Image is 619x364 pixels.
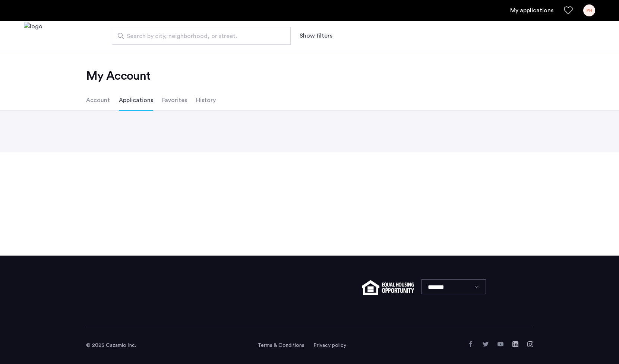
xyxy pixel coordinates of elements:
[196,90,216,111] li: History
[362,280,414,295] img: equal-housing.png
[510,6,553,15] a: My application
[512,341,518,347] a: LinkedIn
[119,90,153,111] li: Applications
[527,341,533,347] a: Instagram
[112,27,291,45] input: Apartment Search
[483,341,489,347] a: Twitter
[300,31,332,40] button: Show or hide filters
[24,22,42,50] a: Cazamio logo
[86,343,136,348] span: © 2025 Cazamio Inc.
[86,90,110,111] li: Account
[468,341,474,347] a: Facebook
[313,342,346,349] a: Privacy policy
[24,22,42,50] img: logo
[588,334,612,357] iframe: chat widget
[86,69,533,83] h2: My Account
[583,4,595,16] div: PH
[162,90,187,111] li: Favorites
[127,32,270,41] span: Search by city, neighborhood, or street.
[564,6,573,15] a: Favorites
[258,342,304,349] a: Terms and conditions
[498,341,503,347] a: YouTube
[421,279,486,294] select: Language select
